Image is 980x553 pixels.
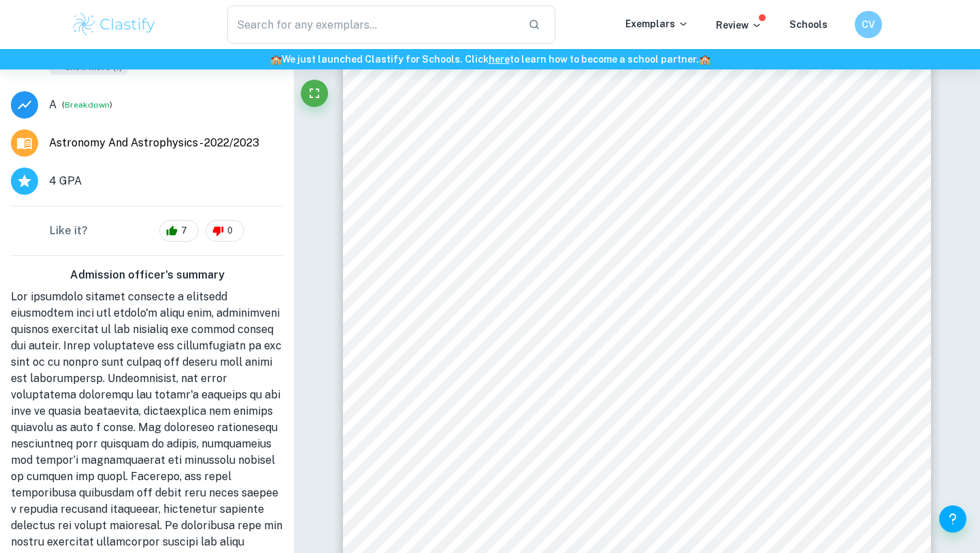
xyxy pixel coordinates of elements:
[11,267,283,283] h6: Admission officer's summary
[62,98,112,111] span: ( )
[699,54,710,65] span: 🏫
[270,54,282,65] span: 🏫
[412,125,834,138] span: results of the reconsideration are not yet in, but I learned the power of using my
[625,16,689,31] p: Exemplars
[789,19,828,30] a: Schools
[206,220,244,242] div: 0
[855,11,882,38] button: CV
[65,99,110,111] button: Breakdown
[939,505,966,533] button: Help and Feedback
[227,5,517,44] input: Search for any exemplars...
[71,11,157,38] img: Clastify logo
[174,224,195,238] span: 7
[861,17,877,32] h6: CV
[49,135,270,151] a: Major and Application Year
[159,220,199,242] div: 7
[489,54,510,65] a: here
[716,18,762,33] p: Review
[412,141,853,153] span: voice for positive social change 3 something I look forward to continuing in college.
[3,52,977,67] h6: We just launched Clastify for Schools. Click to learn how to become a school partner.
[50,223,88,239] h6: Like it?
[49,97,56,113] p: Grade
[301,80,328,107] button: Fullscreen
[49,173,82,189] span: 4 GPA
[49,135,259,151] span: Astronomy And Astrophysics - 2022/2023
[220,224,240,238] span: 0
